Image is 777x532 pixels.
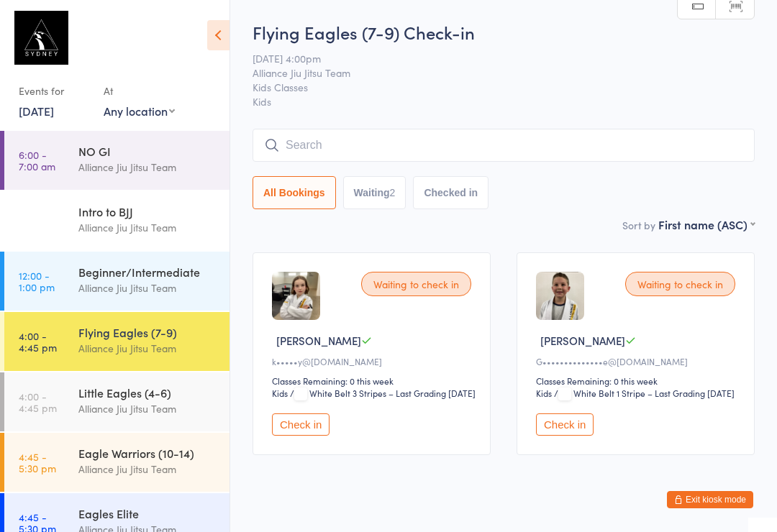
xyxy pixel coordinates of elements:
[253,65,732,80] span: Alliance Jiu Jitsu Team
[4,372,230,431] a: 4:00 -4:45 pmLittle Eagles (4-6)Alliance Jiu Jitsu Team
[253,80,732,94] span: Kids Classes
[253,94,755,109] span: Kids
[19,79,89,103] div: Events for
[19,149,55,172] time: 6:00 - 7:00 am
[290,387,476,399] span: / White Belt 3 Stripes – Last Grading [DATE]
[19,451,56,474] time: 4:45 - 5:30 pm
[413,176,489,209] button: Checked in
[253,129,755,162] input: Search
[390,187,396,198] div: 2
[4,131,230,190] a: 6:00 -7:00 amNO GIAlliance Jiu Jitsu Team
[78,461,217,477] div: Alliance Jiu Jitsu Team
[622,218,655,232] label: Sort by
[19,330,57,353] time: 4:00 - 4:45 pm
[253,20,755,44] h2: Flying Eagles (7-9) Check-in
[536,355,740,367] div: G••••••••••••••e@[DOMAIN_NAME]
[104,79,175,103] div: At
[276,333,361,348] span: [PERSON_NAME]
[343,176,406,209] button: Waiting2
[4,191,230,250] a: 12:00 -12:45 pmIntro to BJJAlliance Jiu Jitsu Team
[536,413,594,436] button: Check in
[78,400,217,417] div: Alliance Jiu Jitsu Team
[104,103,175,119] div: Any location
[19,390,57,413] time: 4:00 - 4:45 pm
[625,272,735,296] div: Waiting to check in
[19,270,55,293] time: 12:00 - 1:00 pm
[78,143,217,159] div: NO GI
[554,387,735,399] span: / White Belt 1 Stripe – Last Grading [DATE]
[253,176,336,209] button: All Bookings
[536,272,584,320] img: image1755845202.png
[272,413,330,436] button: Check in
[536,375,740,387] div: Classes Remaining: 0 this week
[19,209,60,232] time: 12:00 - 12:45 pm
[658,216,755,232] div: First name (ASC)
[536,387,552,399] div: Kids
[4,252,230,311] a: 12:00 -1:00 pmBeginner/IntermediateAlliance Jiu Jitsu Team
[78,385,217,400] div: Little Eagles (4-6)
[253,51,732,65] span: [DATE] 4:00pm
[78,280,217,296] div: Alliance Jiu Jitsu Team
[4,312,230,371] a: 4:00 -4:45 pmFlying Eagles (7-9)Alliance Jiu Jitsu Team
[667,491,753,508] button: Exit kiosk mode
[272,375,476,387] div: Classes Remaining: 0 this week
[272,387,288,399] div: Kids
[78,445,217,461] div: Eagle Warriors (10-14)
[78,159,217,175] div: Alliance Jiu Jitsu Team
[78,264,217,280] div: Beginner/Intermediate
[78,340,217,357] div: Alliance Jiu Jitsu Team
[272,272,320,320] img: image1747378259.png
[4,433,230,492] a: 4:45 -5:30 pmEagle Warriors (10-14)Alliance Jiu Jitsu Team
[78,203,217,219] div: Intro to BJJ
[78,219,217,236] div: Alliance Jiu Jitsu Team
[540,333,625,348] span: [PERSON_NAME]
[78,324,217,340] div: Flying Eagles (7-9)
[19,103,54,119] a: [DATE]
[361,272,471,296] div: Waiting to check in
[78,505,217,521] div: Eagles Elite
[272,355,476,367] div: k•••••y@[DOMAIN_NAME]
[14,11,68,65] img: Alliance Sydney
